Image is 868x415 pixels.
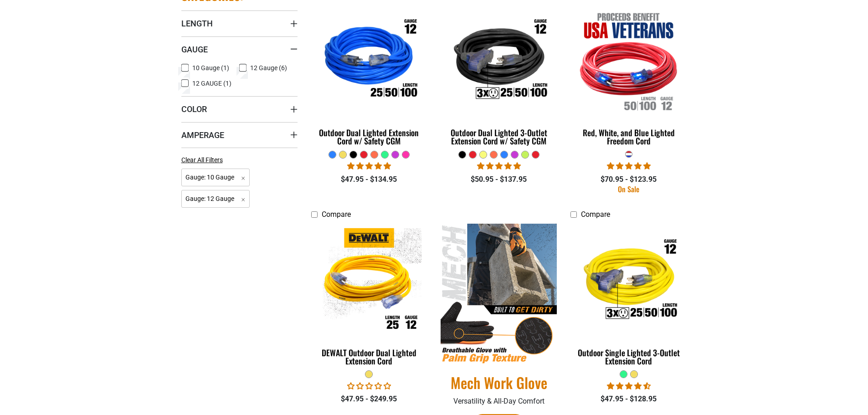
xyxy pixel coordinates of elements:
a: Clear All Filters [181,155,226,165]
span: 10 Gauge (1) [192,65,229,71]
span: Clear All Filters [181,156,223,164]
span: Color [181,104,207,114]
div: $70.95 - $123.95 [570,174,687,185]
span: Length [181,18,213,29]
p: Versatility & All-Day Comfort [441,396,557,407]
summary: Gauge [181,36,298,62]
a: Gauge: 10 Gauge [181,173,250,181]
img: Outdoor Dual Lighted Extension Cord w/ Safety CGM [312,8,426,113]
div: Blocked (class): ad-head [441,373,557,407]
div: $47.95 - $128.95 [570,394,687,405]
span: Compare [322,210,351,219]
div: $47.95 - $249.95 [311,394,427,405]
summary: Length [181,10,298,36]
span: 4.64 stars [607,382,651,390]
img: Outdoor Single Lighted 3-Outlet Extension Cord [571,228,686,333]
span: 4.80 stars [477,162,521,170]
a: Mech Work Glove [441,373,557,392]
span: Compare [581,210,610,219]
div: On Sale [570,185,687,193]
div: DEWALT Outdoor Dual Lighted Extension Cord [311,348,427,365]
a: DEWALT Outdoor Dual Lighted Extension Cord DEWALT Outdoor Dual Lighted Extension Cord [311,224,427,370]
summary: Amperage [181,122,298,148]
a: Red, White, and Blue Lighted Freedom Cord Red, White, and Blue Lighted Freedom Cord [570,4,687,150]
a: Outdoor Dual Lighted Extension Cord w/ Safety CGM Outdoor Dual Lighted Extension Cord w/ Safety CGM [311,4,427,150]
img: Outdoor Dual Lighted 3-Outlet Extension Cord w/ Safety CGM [442,8,556,113]
span: 5.00 stars [607,162,651,170]
a: Outdoor Dual Lighted 3-Outlet Extension Cord w/ Safety CGM Outdoor Dual Lighted 3-Outlet Extensio... [441,4,557,150]
div: Outdoor Dual Lighted Extension Cord w/ Safety CGM [311,128,427,145]
div: Outdoor Dual Lighted 3-Outlet Extension Cord w/ Safety CGM [441,128,557,145]
a: Gauge: 12 Gauge [181,194,250,203]
div: Red, White, and Blue Lighted Freedom Cord [570,128,687,145]
span: Gauge: 10 Gauge [181,169,250,186]
div: $50.95 - $137.95 [441,174,557,185]
div: $47.95 - $134.95 [311,174,427,185]
span: 0.00 stars [347,382,391,390]
span: 4.81 stars [347,162,391,170]
span: Gauge [181,44,208,55]
span: 12 Gauge (6) [250,65,287,71]
img: Mech Work Glove [441,224,557,364]
span: 12 GAUGE (1) [192,80,231,87]
summary: Color [181,96,298,122]
a: Outdoor Single Lighted 3-Outlet Extension Cord Outdoor Single Lighted 3-Outlet Extension Cord [570,224,687,370]
span: Gauge: 12 Gauge [181,190,250,208]
img: Red, White, and Blue Lighted Freedom Cord [571,8,686,113]
span: Amperage [181,130,224,140]
img: DEWALT Outdoor Dual Lighted Extension Cord [312,228,426,333]
div: Outdoor Single Lighted 3-Outlet Extension Cord [570,348,687,365]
